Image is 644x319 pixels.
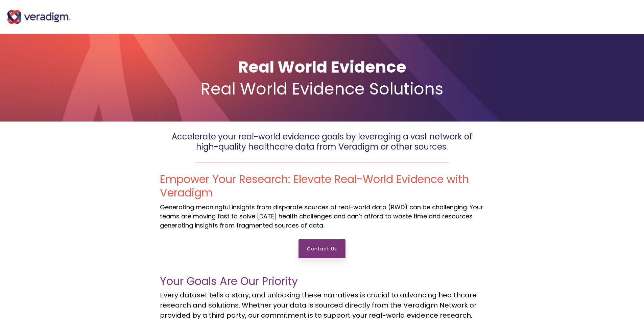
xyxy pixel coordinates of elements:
span: Real World Evidence Solutions [200,78,444,100]
img: Veradigm Logo [5,3,73,30]
span: Accelerate your real-world evidence goals by leveraging a vast network of high-quality healthcare... [172,131,472,152]
span: Your Goals Are Our Priority [160,273,298,289]
span: Real World Evidence [238,56,406,78]
span: Empower Your Research: Elevate Real-World Evidence with Veradigm [160,171,469,200]
a: Contact Us [299,239,345,258]
p: Generating meaningful insights from disparate sources of real-world data (RWD) can be challenging... [160,203,484,230]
